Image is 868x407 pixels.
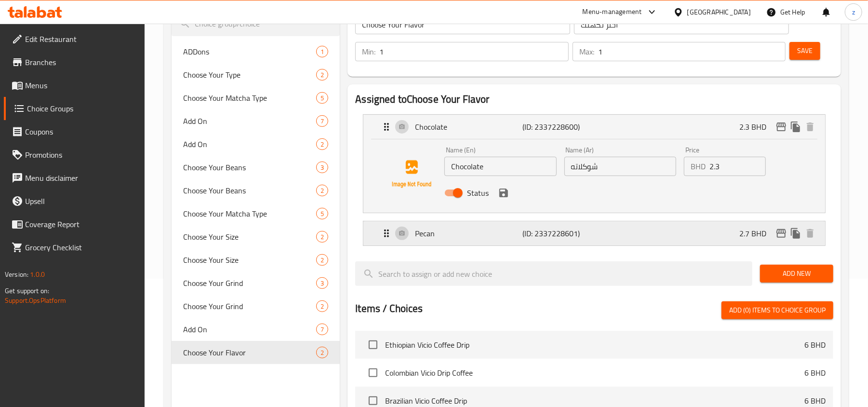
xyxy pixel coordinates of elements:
[317,256,328,265] span: 2
[788,226,803,241] button: duplicate
[4,166,145,190] a: Menu disclaimer
[317,70,328,80] span: 2
[317,325,328,334] span: 7
[355,261,752,286] input: search
[5,285,49,297] span: Get support on:
[768,268,826,280] span: Add New
[4,97,145,120] a: Choice Groups
[467,187,489,199] span: Status
[30,268,45,281] span: 1.0.0
[789,42,820,60] button: Save
[316,277,328,289] div: Choices
[317,348,328,357] span: 2
[27,103,137,114] span: Choice Groups
[583,6,642,18] div: Menu-management
[444,157,556,176] input: Enter name En
[803,120,817,134] button: delete
[317,163,328,172] span: 3
[183,254,316,266] span: Choose Your Size
[183,138,316,150] span: Add On
[4,236,145,259] a: Grocery Checklist
[5,294,66,307] a: Support.OpsPlatform
[317,209,328,218] span: 5
[172,179,340,202] div: Choose Your Beans2
[172,295,340,318] div: Choose Your Grind2
[172,271,340,295] div: Choose Your Grind3
[316,324,328,335] div: Choices
[316,69,328,81] div: Choices
[381,143,442,205] img: Chocolate
[774,226,788,241] button: edit
[355,92,833,107] h2: Assigned to Choose Your Flavor
[25,126,137,137] span: Coupons
[4,190,145,213] a: Upsell
[739,121,774,133] p: 2.3 BHD
[316,300,328,312] div: Choices
[316,115,328,127] div: Choices
[183,92,316,104] span: Choose Your Matcha Type
[523,121,595,133] p: (ID: 2337228600)
[385,339,804,351] span: Ethiopian Vicio Coffee Drip
[691,161,706,172] p: BHD
[316,162,328,173] div: Choices
[25,195,137,207] span: Upsell
[183,277,316,289] span: Choose Your Grind
[355,301,423,316] h2: Items / Choices
[317,186,328,195] span: 2
[317,117,328,126] span: 7
[317,279,328,288] span: 3
[172,202,340,225] div: Choose Your Matcha Type5
[709,157,766,176] input: Please enter price
[25,80,137,91] span: Menus
[797,45,813,57] span: Save
[25,149,137,161] span: Promotions
[172,40,340,63] div: ADDons1
[172,63,340,86] div: Choose Your Type2
[804,339,826,351] p: 6 BHD
[4,51,145,74] a: Branches
[852,7,855,17] span: z
[415,228,522,239] p: Pecan
[523,228,595,239] p: (ID: 2337228601)
[385,395,804,407] span: Brazilian Vicio Coffee Drip
[739,228,774,239] p: 2.7 BHD
[362,46,375,57] p: Min:
[355,217,833,250] li: Expand
[183,208,316,219] span: Choose Your Matcha Type
[760,265,833,283] button: Add New
[5,268,28,281] span: Version:
[317,302,328,311] span: 2
[316,46,328,57] div: Choices
[4,74,145,97] a: Menus
[183,46,316,57] span: ADDons
[172,86,340,109] div: Choose Your Matcha Type5
[25,242,137,253] span: Grocery Checklist
[172,318,340,341] div: Add On7
[25,172,137,184] span: Menu disclaimer
[172,156,340,179] div: Choose Your Beans3
[355,110,833,217] li: ExpandChocolateName (En)Name (Ar)PriceBHDStatussave
[788,120,803,134] button: duplicate
[172,341,340,364] div: Choose Your Flavor2
[316,185,328,196] div: Choices
[172,133,340,156] div: Add On2
[183,185,316,196] span: Choose Your Beans
[804,395,826,407] p: 6 BHD
[25,218,137,230] span: Coverage Report
[183,347,316,358] span: Choose Your Flavor
[363,335,383,355] span: Select choice
[183,231,316,243] span: Choose Your Size
[317,232,328,242] span: 2
[4,143,145,166] a: Promotions
[25,56,137,68] span: Branches
[183,324,316,335] span: Add On
[183,162,316,173] span: Choose Your Beans
[172,109,340,133] div: Add On7
[415,121,522,133] p: Chocolate
[316,92,328,104] div: Choices
[803,226,817,241] button: delete
[183,300,316,312] span: Choose Your Grind
[183,115,316,127] span: Add On
[317,94,328,103] span: 5
[363,221,825,245] div: Expand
